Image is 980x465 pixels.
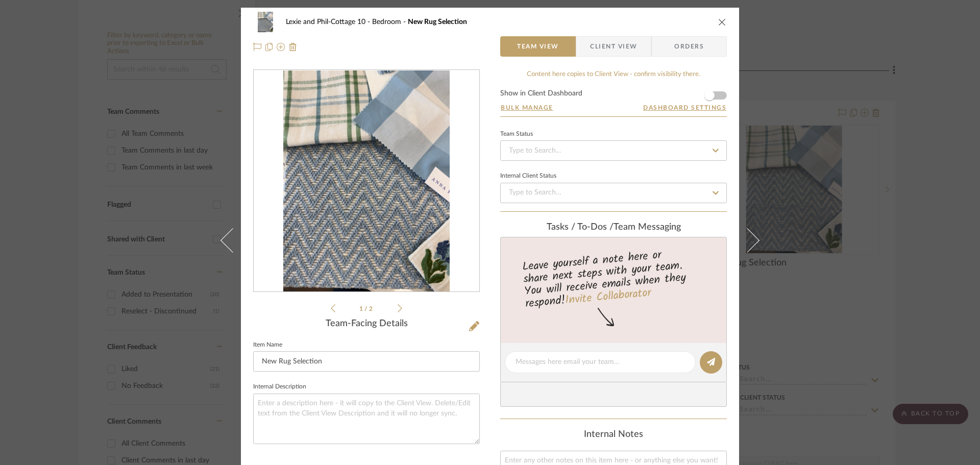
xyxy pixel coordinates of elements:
[289,43,297,51] img: Remove from project
[590,36,637,57] span: Client View
[253,384,306,389] label: Internal Description
[500,174,556,179] div: Internal Client Status
[408,18,467,26] span: New Rug Selection
[253,319,480,330] div: Team-Facing Details
[663,36,715,57] span: Orders
[565,284,652,310] a: Invite Collaborator
[499,244,728,312] div: Leave yourself a note here or share next steps with your team. You will receive emails when they ...
[372,18,408,26] span: Bedroom
[253,342,282,348] label: Item Name
[283,70,449,292] img: dd180e46-032c-4caa-80ab-a551a322c784_436x436.jpg
[500,103,554,112] button: Bulk Manage
[500,140,727,161] input: Type to Search…
[359,306,364,312] span: 1
[254,70,479,292] div: 0
[547,223,614,232] span: Tasks / To-Dos /
[643,103,727,112] button: Dashboard Settings
[369,306,374,312] span: 2
[500,429,727,440] div: Internal Notes
[500,132,533,137] div: Team Status
[253,12,278,32] img: dd180e46-032c-4caa-80ab-a551a322c784_48x40.jpg
[253,351,480,372] input: Enter Item Name
[517,36,559,57] span: Team View
[364,306,369,312] span: /
[500,183,727,203] input: Type to Search…
[286,18,372,26] span: Lexie and Phil-Cottage 10
[718,17,727,27] button: close
[500,222,727,233] div: team Messaging
[500,69,727,80] div: Content here copies to Client View - confirm visibility there.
